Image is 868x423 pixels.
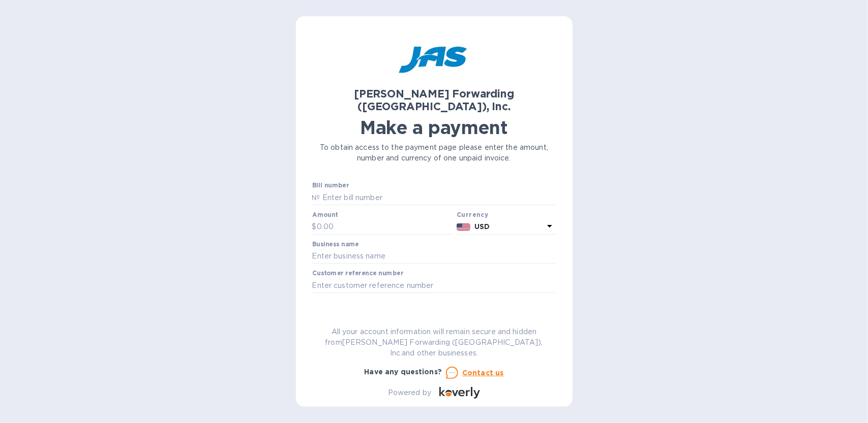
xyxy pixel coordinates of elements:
p: Powered by [388,387,431,398]
label: Business name [312,241,359,247]
p: $ [312,221,317,232]
u: Contact us [462,369,504,377]
h1: Make a payment [312,117,556,138]
img: USD [457,223,470,231]
input: Enter business name [312,249,556,264]
b: Have any questions? [365,368,442,376]
input: Enter bill number [320,190,556,205]
input: Enter customer reference number [312,278,556,293]
input: 0.00 [317,219,453,235]
label: Customer reference number [312,271,403,277]
label: Bill number [312,183,349,189]
label: Amount [312,212,338,218]
b: USD [474,222,490,231]
p: All your account information will remain secure and hidden from [PERSON_NAME] Forwarding ([GEOGRA... [312,327,556,359]
p: To obtain access to the payment page please enter the amount, number and currency of one unpaid i... [312,142,556,164]
b: [PERSON_NAME] Forwarding ([GEOGRAPHIC_DATA]), Inc. [354,87,514,113]
p: № [312,192,320,203]
b: Currency [457,211,488,218]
